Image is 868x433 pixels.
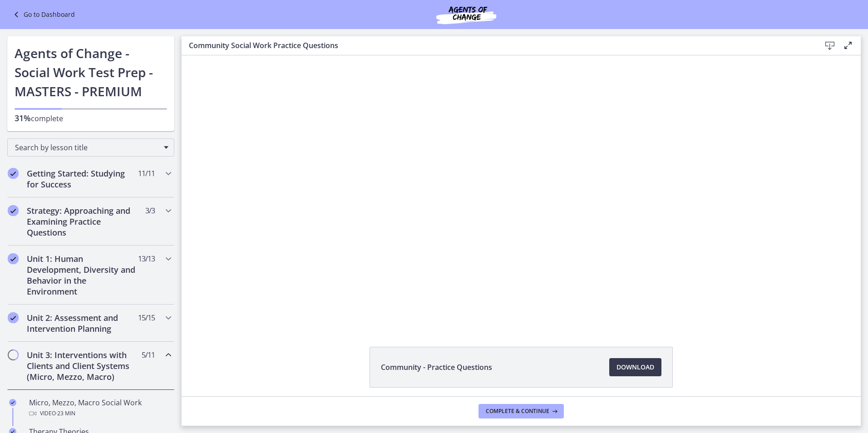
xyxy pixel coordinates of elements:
h2: Unit 1: Human Development, Diversity and Behavior in the Environment [27,253,138,297]
iframe: Video Lesson [182,55,861,326]
div: Search by lesson title [7,138,174,157]
button: Complete & continue [478,404,564,418]
i: Completed [8,168,19,179]
span: Download [616,362,654,373]
h3: Community Social Work Practice Questions [189,40,806,51]
h2: Strategy: Approaching and Examining Practice Questions [27,205,138,238]
div: Video [29,408,171,419]
img: Agents of Change [412,4,521,25]
span: Search by lesson title [15,143,159,153]
span: 11 / 11 [138,168,155,179]
i: Completed [8,205,19,216]
span: Community - Practice Questions [381,362,492,373]
h2: Unit 3: Interventions with Clients and Client Systems (Micro, Mezzo, Macro) [27,349,138,382]
span: 3 / 3 [145,205,155,216]
span: 5 / 11 [142,349,155,360]
span: 31% [15,113,31,123]
h2: Unit 2: Assessment and Intervention Planning [27,312,138,334]
a: Download [609,358,661,376]
i: Completed [8,253,19,264]
i: Completed [9,399,16,406]
div: Micro, Mezzo, Macro Social Work [29,397,171,419]
span: Complete & continue [486,408,549,415]
span: · 23 min [56,408,75,419]
h2: Getting Started: Studying for Success [27,168,138,190]
p: complete [15,113,167,124]
a: Go to Dashboard [11,9,75,20]
span: 13 / 13 [138,253,155,264]
span: 15 / 15 [138,312,155,323]
h1: Agents of Change - Social Work Test Prep - MASTERS - PREMIUM [15,44,167,101]
i: Completed [8,312,19,323]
